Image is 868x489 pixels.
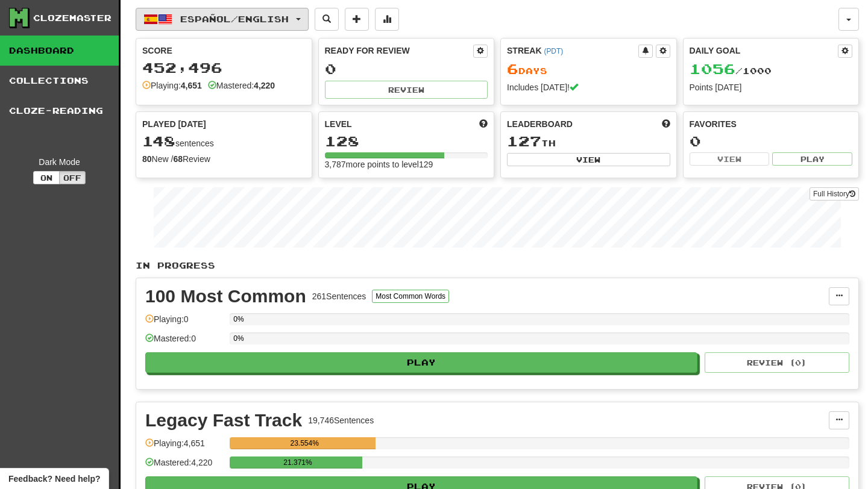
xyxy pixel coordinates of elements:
[181,81,202,90] strong: 4,651
[145,332,224,352] div: Mastered: 0
[173,154,183,164] strong: 68
[142,45,306,57] div: Score
[810,187,859,201] a: Full History
[145,287,306,305] div: 100 Most Common
[208,79,275,92] div: Mastered:
[142,118,206,130] span: Played [DATE]
[690,66,772,76] span: / 1000
[507,60,518,77] span: 6
[375,8,399,31] button: More stats
[308,414,374,426] div: 19,746 Sentences
[544,47,563,55] a: (PDT)
[690,81,853,93] div: Points [DATE]
[315,8,339,31] button: Search sentences
[345,8,369,31] button: Add sentence to collection
[690,45,838,58] div: Daily Goal
[507,153,670,166] button: View
[136,260,859,272] p: In Progress
[142,60,306,75] div: 452,496
[507,134,670,149] div: th
[312,290,366,302] div: 261 Sentences
[479,118,488,130] span: Score more points to level up
[507,118,573,130] span: Leaderboard
[9,156,110,168] div: Dark Mode
[136,8,309,31] button: Español/English
[325,158,488,170] div: 3,787 more points to level 129
[145,456,224,476] div: Mastered: 4,220
[145,352,697,373] button: Play
[507,81,670,93] div: Includes [DATE]!
[325,134,488,149] div: 128
[142,134,306,149] div: sentences
[507,61,670,77] div: Day s
[325,45,474,57] div: Ready for Review
[33,171,60,184] button: On
[145,411,302,429] div: Legacy Fast Track
[233,437,376,449] div: 23.554%
[142,132,175,149] span: 148
[690,118,853,130] div: Favorites
[145,313,224,333] div: Playing: 0
[705,352,849,373] button: Review (0)
[142,79,202,92] div: Playing:
[180,14,289,24] span: Español / English
[662,118,670,130] span: This week in points, UTC
[59,171,86,184] button: Off
[507,45,638,57] div: Streak
[142,154,152,164] strong: 80
[325,61,488,76] div: 0
[254,81,275,90] strong: 4,220
[233,456,362,469] div: 21.371%
[142,153,306,165] div: New / Review
[690,134,853,149] div: 0
[325,118,352,130] span: Level
[690,152,770,166] button: View
[690,60,735,77] span: 1056
[507,132,541,149] span: 127
[33,12,112,24] div: Clozemaster
[8,473,100,485] span: Open feedback widget
[145,437,224,457] div: Playing: 4,651
[772,152,852,166] button: Play
[372,290,449,303] button: Most Common Words
[325,81,488,99] button: Review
